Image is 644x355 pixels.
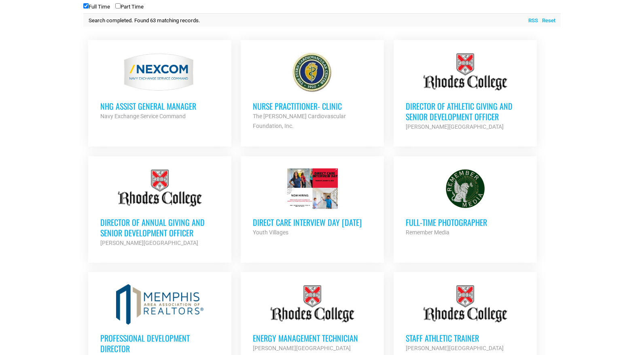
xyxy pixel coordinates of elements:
label: Full Time [83,4,110,10]
strong: [PERSON_NAME][GEOGRAPHIC_DATA] [253,345,351,351]
a: Reset [538,17,555,25]
strong: [PERSON_NAME][GEOGRAPHIC_DATA] [406,345,504,351]
span: Search completed. Found 63 matching records. [89,17,200,23]
strong: [PERSON_NAME][GEOGRAPHIC_DATA] [100,240,198,246]
a: Direct Care Interview Day [DATE] Youth Villages [241,156,384,249]
a: Full-Time Photographer Remember Media [394,156,537,249]
h3: Staff Athletic Trainer [406,333,525,343]
strong: Remember Media [406,229,449,236]
h3: Director of Athletic Giving and Senior Development Officer [406,101,525,122]
input: Full Time [83,3,89,9]
input: Part Time [115,3,121,9]
a: Nurse Practitioner- Clinic The [PERSON_NAME] Cardiovascular Foundation, Inc. [241,40,384,143]
strong: Youth Villages [253,229,288,236]
h3: Nurse Practitioner- Clinic [253,101,372,111]
label: Part Time [115,4,144,10]
strong: The [PERSON_NAME] Cardiovascular Foundation, Inc. [253,113,346,129]
h3: Director of Annual Giving and Senior Development Officer [100,217,219,238]
a: Director of Annual Giving and Senior Development Officer [PERSON_NAME][GEOGRAPHIC_DATA] [88,156,231,260]
a: Director of Athletic Giving and Senior Development Officer [PERSON_NAME][GEOGRAPHIC_DATA] [394,40,537,144]
a: NHG ASSIST GENERAL MANAGER Navy Exchange Service Command [88,40,231,133]
h3: Full-Time Photographer [406,217,525,227]
h3: Direct Care Interview Day [DATE] [253,217,372,227]
strong: [PERSON_NAME][GEOGRAPHIC_DATA] [406,123,504,130]
a: RSS [524,17,538,25]
h3: Energy Management Technician [253,333,372,343]
h3: Professional Development Director [100,333,219,354]
strong: Navy Exchange Service Command [100,113,186,119]
h3: NHG ASSIST GENERAL MANAGER [100,101,219,111]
